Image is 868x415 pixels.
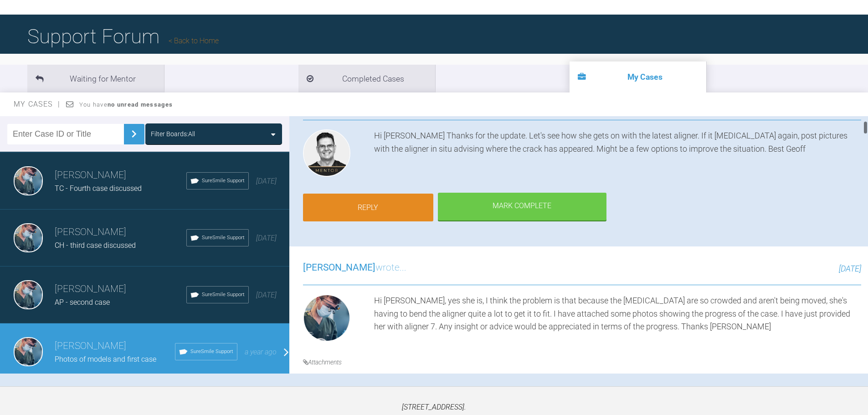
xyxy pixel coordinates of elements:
[245,348,277,356] span: a year ago
[303,294,350,342] img: Thomas Dobson
[256,177,277,185] span: [DATE]
[303,260,406,276] h3: wrote...
[55,338,175,354] h3: [PERSON_NAME]
[14,280,43,309] img: Thomas Dobson
[365,374,421,385] img: IMG_9976.JPG
[79,101,173,108] span: You have
[14,100,61,108] span: My Cases
[127,127,141,141] img: chevronRight.28bd32b0.svg
[190,348,233,356] span: SureSmile Support
[55,298,110,307] span: AP - second case
[298,65,435,92] li: Completed Cases
[55,355,156,364] span: Photos of models and first case
[169,36,219,45] a: Back to Home
[553,374,608,385] img: IMG_9972.JPG
[374,129,861,180] div: Hi [PERSON_NAME] Thanks for the update. Let's see how she gets on with the latest aligner. If it ...
[14,166,43,195] img: Thomas Dobson
[55,241,136,250] span: CH - third case discussed
[55,168,186,183] h3: [PERSON_NAME]
[570,61,706,92] li: My Cases
[202,234,245,242] span: SureSmile Support
[7,124,124,144] input: Enter Case ID or Title
[27,20,219,52] h1: Support Forum
[303,194,433,222] a: Reply
[108,101,173,108] strong: no unread messages
[202,177,245,185] span: SureSmile Support
[374,294,861,345] div: Hi [PERSON_NAME], yes she is, I think the problem is that because the [MEDICAL_DATA] are so crowd...
[151,129,195,139] div: Filter Boards: All
[438,193,606,221] div: Mark Complete
[303,262,375,273] span: [PERSON_NAME]
[839,264,861,273] span: [DATE]
[55,184,142,193] span: TC - Fourth case discussed
[303,357,861,367] h4: Attachments
[14,337,43,366] img: Thomas Dobson
[490,374,546,385] img: IMG_9973.JPG
[256,291,277,299] span: [DATE]
[202,291,245,299] span: SureSmile Support
[303,374,359,385] img: IMG_9975.JPG
[27,65,164,92] li: Waiting for Mentor
[428,374,483,385] img: IMG_9974.JPG
[14,223,43,252] img: Thomas Dobson
[256,234,277,242] span: [DATE]
[55,225,186,240] h3: [PERSON_NAME]
[303,129,350,177] img: Geoff Stone
[55,282,186,297] h3: [PERSON_NAME]
[615,374,671,385] img: IMG_9970.JPG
